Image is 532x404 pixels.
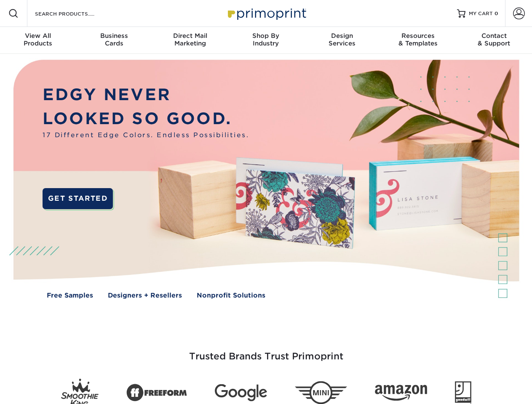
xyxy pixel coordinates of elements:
p: LOOKED SO GOOD. [43,107,249,131]
img: Google [215,384,267,401]
a: DesignServices [304,27,380,54]
div: Cards [76,32,152,47]
div: Marketing [152,32,228,47]
a: Resources& Templates [380,27,456,54]
input: SEARCH PRODUCTS..... [34,8,116,19]
div: & Support [456,32,532,47]
span: Business [76,32,152,40]
a: Nonprofit Solutions [197,291,265,300]
span: 17 Different Edge Colors. Endless Possibilities. [43,130,249,140]
span: Design [304,32,380,40]
span: MY CART [469,10,493,17]
span: 0 [495,11,498,16]
div: Services [304,32,380,47]
a: Contact& Support [456,27,532,54]
h3: Trusted Brands Trust Primoprint [20,331,513,372]
a: Direct MailMarketing [152,27,228,54]
img: Goodwill [455,381,471,404]
img: Amazon [375,385,427,401]
div: Industry [228,32,304,47]
p: EDGY NEVER [43,83,249,107]
a: Free Samples [47,291,93,300]
img: Primoprint [224,4,308,22]
span: Direct Mail [152,32,228,40]
a: Designers + Resellers [108,291,182,300]
a: BusinessCards [76,27,152,54]
span: Shop By [228,32,304,40]
a: GET STARTED [43,188,113,209]
div: & Templates [380,32,456,47]
span: Contact [456,32,532,40]
span: Resources [380,32,456,40]
a: Shop ByIndustry [228,27,304,54]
